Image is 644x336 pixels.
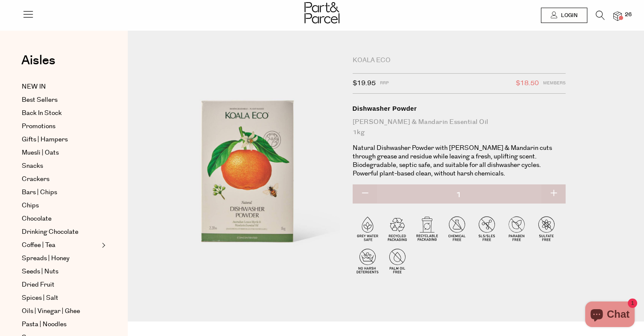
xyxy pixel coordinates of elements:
img: P_P-ICONS-Live_Bec_V11_Recycle_Packaging.svg [382,213,412,243]
a: Chocolate [22,214,99,224]
a: Dried Fruit [22,280,99,290]
span: Members [543,78,566,89]
span: Oils | Vinegar | Ghee [22,306,80,316]
button: Expand/Collapse Coffee | Tea [100,240,106,250]
span: Chocolate [22,214,52,224]
span: Aisles [21,51,55,70]
a: 26 [613,11,622,20]
a: Spices | Salt [22,293,99,303]
span: Seeds | Nuts [22,267,58,277]
a: Coffee | Tea [22,240,99,250]
span: Drinking Chocolate [22,227,78,237]
span: Promotions [22,121,55,132]
span: NEW IN [22,82,46,92]
a: NEW IN [22,82,99,92]
a: Muesli | Oats [22,148,99,158]
a: Promotions [22,121,99,132]
img: P_P-ICONS-Live_Bec_V11_Recyclable_Packaging.svg [412,213,442,243]
input: QTY Dishwasher Powder [353,184,566,206]
span: $18.50 [516,78,539,89]
a: Best Sellers [22,95,99,105]
img: P_P-ICONS-Live_Bec_V11_Paraben_Free.svg [502,213,532,243]
a: Chips [22,201,99,211]
span: Back In Stock [22,108,62,118]
a: Spreads | Honey [22,253,99,264]
span: Dried Fruit [22,280,55,290]
a: Seeds | Nuts [22,267,99,277]
img: Part&Parcel [305,2,339,23]
span: Gifts | Hampers [22,135,68,145]
span: Bars | Chips [22,187,57,198]
span: Spices | Salt [22,293,58,303]
img: P_P-ICONS-Live_Bec_V11_No_Harsh_Detergents.svg [353,246,382,276]
span: Best Sellers [22,95,57,105]
a: Gifts | Hampers [22,135,99,145]
p: Natural Dishwasher Powder with [PERSON_NAME] & Mandarin cuts through grease and residue while lea... [353,144,566,178]
a: Bars | Chips [22,187,99,198]
img: P_P-ICONS-Live_Bec_V11_Grey_Water_Safe.svg [353,213,382,243]
a: Back In Stock [22,108,99,118]
span: Snacks [22,161,43,171]
a: Snacks [22,161,99,171]
img: P_P-ICONS-Live_Bec_V11_SLS-SLES_Free.svg [472,213,502,243]
img: P_P-ICONS-Live_Bec_V11_Sulfate_Free.svg [532,213,561,243]
a: Login [541,8,587,23]
span: $19.95 [353,78,376,89]
span: Spreads | Honey [22,253,69,264]
span: Pasta | Noodles [22,319,66,330]
span: Chips [22,201,39,211]
img: P_P-ICONS-Live_Bec_V11_Palm_Oil_Free.svg [382,246,412,276]
span: Muesli | Oats [22,148,59,158]
div: Koala Eco [353,56,566,65]
a: Drinking Chocolate [22,227,99,237]
a: Pasta | Noodles [22,319,99,330]
span: Login [559,12,578,19]
a: Aisles [21,54,55,75]
div: Dishwasher Powder [353,104,566,113]
inbox-online-store-chat: Shopify online store chat [583,302,637,329]
img: Dishwasher Powder [153,56,340,290]
a: Crackers [22,174,99,184]
div: [PERSON_NAME] & Mandarin Essential Oil 1kg [353,117,566,138]
img: P_P-ICONS-Live_Bec_V11_Chemical_Free.svg [442,213,472,243]
a: Oils | Vinegar | Ghee [22,306,99,316]
span: Crackers [22,174,49,184]
span: 26 [623,11,634,19]
span: RRP [380,78,389,89]
span: Coffee | Tea [22,240,55,250]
